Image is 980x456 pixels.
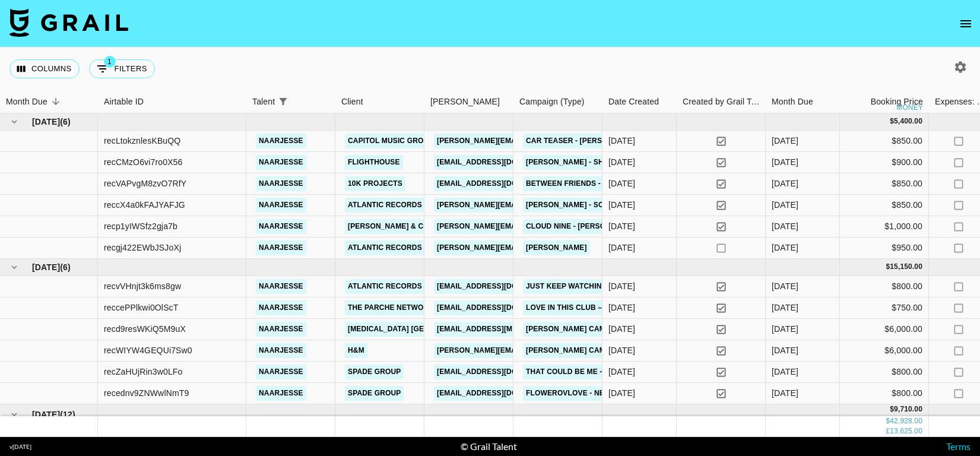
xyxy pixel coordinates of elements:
[840,297,929,319] div: $750.00
[104,178,186,189] div: recVAPvgM8zvO7RfY
[946,441,971,452] a: Terms
[840,216,929,237] div: $1,000.00
[772,387,798,399] div: Jul '25
[345,134,436,148] a: Capitol Music Group
[523,219,642,234] a: Cloud Nine - [PERSON_NAME]
[275,93,291,110] button: Show filters
[104,242,181,254] div: recgj422EWbJSJoXj
[683,90,763,113] div: Created by Grail Team
[523,176,621,191] a: BETWEEN FRIENDS - JAM
[772,302,798,313] div: Jul '25
[523,279,699,294] a: Just keep watching - F1 movie sountrack
[772,156,798,168] div: Aug '25
[523,386,648,401] a: Flowerovlove - new friends
[32,116,60,128] span: [DATE]
[890,404,894,414] div: $
[890,414,894,425] div: £
[523,198,617,213] a: [PERSON_NAME] - SOAP
[434,365,567,379] a: [EMAIL_ADDRESS][DOMAIN_NAME]
[104,220,177,232] div: recp1yIWSfz2gja7b
[434,322,628,337] a: [EMAIL_ADDRESS][MEDICAL_DATA][DOMAIN_NAME]
[434,198,689,213] a: [PERSON_NAME][EMAIL_ADDRESS][PERSON_NAME][DOMAIN_NAME]
[772,90,813,113] div: Month Due
[345,322,491,337] a: [MEDICAL_DATA] [GEOGRAPHIC_DATA]
[246,90,335,113] div: Talent
[345,198,437,213] a: Atlantic Records US
[890,416,922,426] div: 42,928.00
[434,279,567,294] a: [EMAIL_ADDRESS][DOMAIN_NAME]
[104,344,192,356] div: recWIYW4GEQUi7Sw0
[32,261,60,273] span: [DATE]
[434,155,567,170] a: [EMAIL_ADDRESS][DOMAIN_NAME]
[608,242,635,254] div: 13/8/2025
[104,302,178,313] div: reccePPlkwi0OlScT
[32,408,60,420] span: [DATE]
[523,134,643,148] a: car teaser - [PERSON_NAME]
[840,340,929,362] div: $6,000.00
[434,386,567,401] a: [EMAIL_ADDRESS][DOMAIN_NAME]
[256,176,306,191] a: naarjesse
[772,135,798,147] div: Aug '25
[60,408,75,420] span: ( 12 )
[894,404,922,414] div: 9,710.00
[434,300,567,315] a: [EMAIL_ADDRESS][DOMAIN_NAME]
[6,113,23,130] button: hide children
[256,279,306,294] a: naarjesse
[513,90,602,113] div: Campaign (Type)
[256,155,306,170] a: naarjesse
[871,90,923,113] div: Booking Price
[275,93,291,110] div: 1 active filter
[434,343,689,358] a: [PERSON_NAME][EMAIL_ADDRESS][PERSON_NAME][DOMAIN_NAME]
[890,426,922,436] div: 13,625.00
[766,90,840,113] div: Month Due
[608,90,659,113] div: Date Created
[608,366,635,378] div: 4/7/2025
[9,8,128,37] img: Grail Talent
[519,90,585,113] div: Campaign (Type)
[608,220,635,232] div: 4/8/2025
[608,156,635,168] div: 14/8/2025
[523,322,703,337] a: [PERSON_NAME] Campaign H&M x naarjesse
[840,195,929,216] div: $850.00
[602,90,677,113] div: Date Created
[890,262,922,272] div: 15,150.00
[608,323,635,335] div: 9/7/2025
[345,176,405,191] a: 10k Projects
[886,416,890,426] div: $
[523,155,611,170] a: [PERSON_NAME] - Shy
[345,219,448,234] a: [PERSON_NAME] & Co LLC
[772,220,798,232] div: Aug '25
[886,426,890,436] div: £
[341,90,363,113] div: Client
[896,104,923,111] div: money
[104,280,181,292] div: recvVHnjt3k6ms8gw
[677,90,766,113] div: Created by Grail Team
[608,344,635,356] div: 8/7/2025
[840,383,929,404] div: $800.00
[104,156,183,168] div: recCMzO6vi7ro0X56
[104,366,182,378] div: recZaHUjRin3w0LFo
[9,443,31,451] div: v [DATE]
[772,280,798,292] div: Jul '25
[98,90,246,113] div: Airtable ID
[434,240,689,255] a: [PERSON_NAME][EMAIL_ADDRESS][PERSON_NAME][DOMAIN_NAME]
[6,90,47,113] div: Month Due
[608,199,635,211] div: 4/8/2025
[345,155,403,170] a: Flighthouse
[6,406,23,423] button: hide children
[345,365,404,379] a: Spade Group
[256,219,306,234] a: naarjesse
[424,90,513,113] div: Booker
[608,387,635,399] div: 4/7/2025
[60,261,71,273] span: ( 6 )
[772,178,798,189] div: Aug '25
[430,90,500,113] div: [PERSON_NAME]
[434,176,567,191] a: [EMAIL_ADDRESS][DOMAIN_NAME]
[104,199,185,211] div: reccX4a0kFAJYAFJG
[461,441,517,452] div: © Grail Talent
[840,152,929,173] div: $900.00
[252,90,275,113] div: Talent
[345,386,404,401] a: Spade Group
[894,116,922,126] div: 5,400.00
[291,93,308,110] button: Sort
